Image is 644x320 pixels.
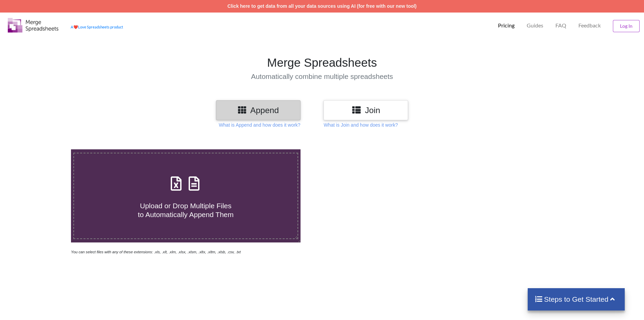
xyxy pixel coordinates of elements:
a: Click here to get data from all your data sources using AI (for free with our new tool) [228,3,417,9]
p: What is Join and how does it work? [324,122,398,128]
i: You can select files with any of these extensions: .xls, .xlt, .xlm, .xlsx, .xlsm, .xltx, .xltm, ... [71,250,241,254]
span: Upload or Drop Multiple Files to Automatically Append Them [138,202,234,218]
p: Guides [527,22,543,29]
h4: Steps to Get Started [534,295,618,303]
span: heart [73,25,78,29]
img: Logo.png [8,18,58,33]
p: FAQ [555,22,566,29]
span: Feedback [578,23,601,28]
p: Pricing [498,22,515,29]
h3: Join [329,105,403,115]
h3: Append [221,105,295,115]
p: What is Append and how does it work? [219,122,300,128]
a: AheartLove Spreadsheets product [71,25,123,29]
button: Log In [613,20,640,32]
